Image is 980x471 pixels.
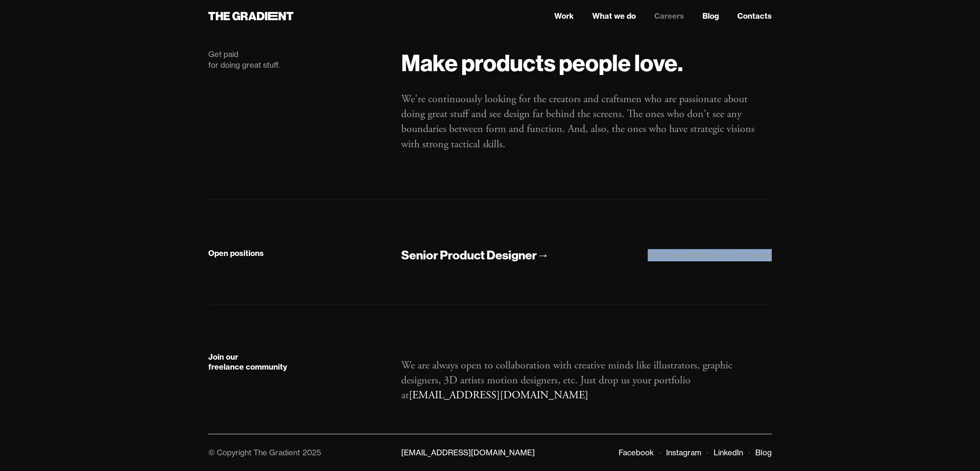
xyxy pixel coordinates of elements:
a: What we do [592,10,636,22]
a: Contacts [737,10,772,22]
div: Lviv / Remote [723,250,772,260]
a: Blog [755,448,772,457]
div: Senior Product Designer [401,247,537,263]
a: Instagram [666,448,701,457]
a: Work [554,10,574,22]
div: · [721,250,723,260]
strong: Join our freelance community [208,352,287,372]
div: → [537,247,549,263]
p: We are always open to collaboration with creative minds like illustrators, graphic designers, 3D ... [401,358,772,403]
strong: Make products people love. [401,48,683,77]
div: © Copyright The Gradient [208,448,300,457]
a: [EMAIL_ADDRESS][DOMAIN_NAME] [409,388,588,402]
a: Senior Product Designer→ [401,247,549,264]
div: 2025 [302,448,321,457]
a: [EMAIL_ADDRESS][DOMAIN_NAME] [401,448,535,457]
a: LinkedIn [714,448,743,457]
a: Careers [654,10,684,22]
a: Facebook [619,448,654,457]
div: Part time or Full time [648,250,721,260]
strong: Open positions [208,248,264,258]
div: Get paid for doing great stuff. [208,49,386,70]
a: Blog [702,10,719,22]
p: We're continuously looking for the creators and craftsmen who are passionate about doing great st... [401,92,772,152]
